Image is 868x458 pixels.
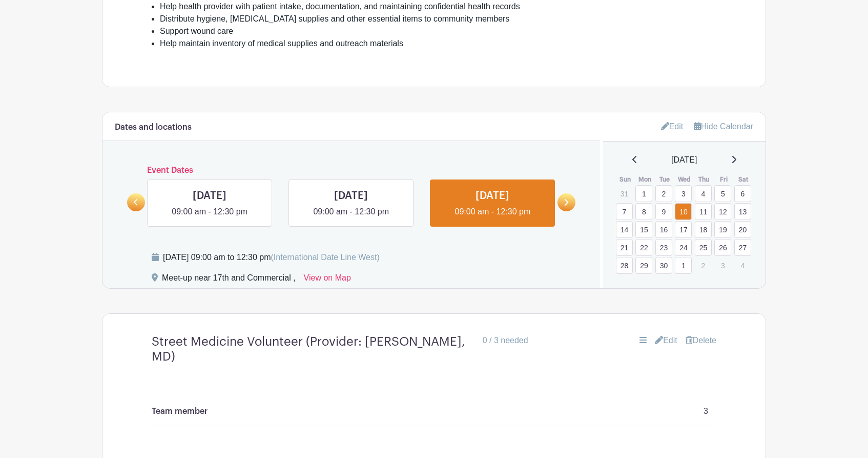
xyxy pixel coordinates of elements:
a: 12 [714,203,731,220]
th: Sun [615,174,635,185]
h6: Dates and locations [115,123,192,132]
a: 26 [714,239,731,256]
a: Edit [655,334,677,347]
a: Edit [661,118,684,135]
p: 31 [616,186,633,202]
a: 23 [655,239,672,256]
span: [DATE] [671,154,697,166]
a: 2 [655,185,672,202]
a: 1 [635,185,652,202]
a: 29 [635,257,652,274]
a: 14 [616,221,633,238]
a: 15 [635,221,652,238]
a: View on Map [304,272,351,288]
a: 24 [675,239,692,256]
a: 11 [695,203,712,220]
a: 22 [635,239,652,256]
a: 16 [655,221,672,238]
th: Tue [655,174,675,185]
th: Thu [694,174,714,185]
p: 4 [734,257,751,273]
a: 20 [734,221,751,238]
p: 3 [714,257,731,273]
span: (International Date Line West) [271,253,379,262]
a: 25 [695,239,712,256]
p: 3 [704,405,708,417]
th: Fri [714,174,734,185]
li: Distribute hygiene, [MEDICAL_DATA] supplies and other essential items to community members [160,13,716,25]
a: Delete [686,334,716,347]
a: 19 [714,221,731,238]
div: Meet-up near 17th and Commercial , [162,272,296,288]
a: 13 [734,203,751,220]
a: Hide Calendar [694,122,753,131]
li: Support wound care [160,25,716,37]
a: 27 [734,239,751,256]
a: 18 [695,221,712,238]
a: 1 [675,257,692,274]
th: Wed [674,174,694,185]
a: 21 [616,239,633,256]
a: 9 [655,203,672,220]
a: 17 [675,221,692,238]
a: 10 [675,203,692,220]
a: 8 [635,203,652,220]
div: 0 / 3 needed [483,334,528,347]
a: 7 [616,203,633,220]
li: Help maintain inventory of medical supplies and outreach materials [160,37,716,50]
h4: Street Medicine Volunteer (Provider: [PERSON_NAME], MD) [152,334,474,364]
a: 6 [734,185,751,202]
a: 5 [714,185,731,202]
p: Team member [152,405,208,417]
a: 28 [616,257,633,274]
a: 4 [695,185,712,202]
th: Mon [635,174,655,185]
th: Sat [734,174,754,185]
li: Help health provider with patient intake, documentation, and maintaining confidential health records [160,1,716,13]
div: [DATE] 09:00 am to 12:30 pm [163,251,380,264]
a: 30 [655,257,672,274]
h6: Event Dates [145,166,557,175]
a: 3 [675,185,692,202]
p: 2 [695,257,712,273]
